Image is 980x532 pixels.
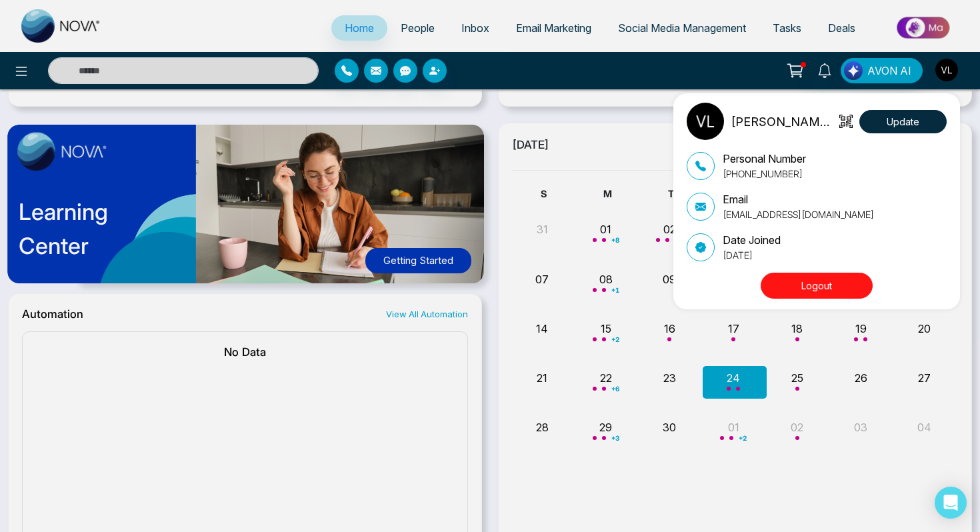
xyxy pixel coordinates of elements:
[723,191,874,207] p: Email
[723,207,874,221] p: [EMAIL_ADDRESS][DOMAIN_NAME]
[935,487,967,519] div: Open Intercom Messenger
[859,110,947,133] button: Update
[731,113,835,131] p: [PERSON_NAME] LendingHub
[723,248,781,262] p: [DATE]
[723,232,781,248] p: Date Joined
[723,151,806,167] p: Personal Number
[723,167,806,181] p: [PHONE_NUMBER]
[761,273,873,299] button: Logout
